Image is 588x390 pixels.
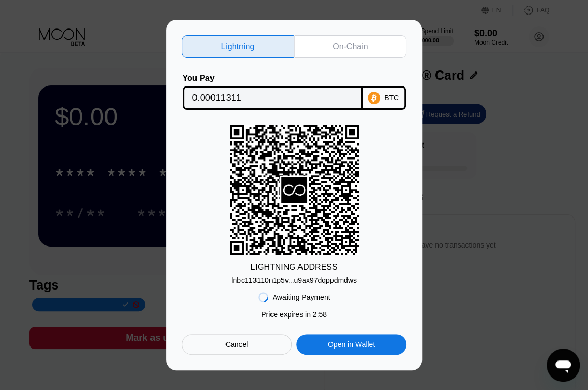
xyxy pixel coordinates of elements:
[313,310,327,319] span: 2 : 58
[250,263,337,272] div: LIGHTNING ADDRESS
[225,340,248,349] div: Cancel
[273,293,330,301] div: Awaiting Payment
[182,334,292,355] div: Cancel
[182,74,406,110] div: You PayBTC
[261,310,327,319] div: Price expires in
[231,276,357,284] div: lnbc113110n1p5v...u9ax97dqppdmdws
[231,272,357,284] div: lnbc113110n1p5v...u9ax97dqppdmdws
[296,334,406,355] div: Open in Wallet
[221,41,254,52] div: Lightning
[182,35,294,58] div: Lightning
[294,35,407,58] div: On-Chain
[547,349,580,382] iframe: Button to launch messaging window
[384,94,399,102] div: BTC
[333,41,368,52] div: On-Chain
[328,340,375,349] div: Open in Wallet
[183,74,363,83] div: You Pay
